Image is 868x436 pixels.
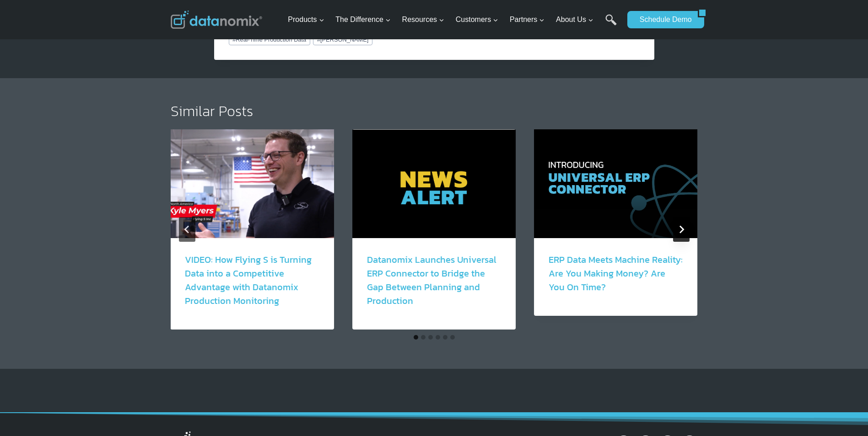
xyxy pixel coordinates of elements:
[170,129,334,330] div: 1 of 6
[284,5,623,35] nav: Primary Navigation
[352,129,516,330] div: 2 of 6
[170,129,334,238] img: VIDEO: How Flying S is Turning Data into a Competitive Advantage with Datanomix Production Monito...
[288,14,324,26] span: Products
[605,14,617,35] a: Search
[402,14,444,26] span: Resources
[179,217,195,242] button: Go to last slide
[185,253,312,308] a: VIDEO: How Flying S is Turning Data into a Competitive Advantage with Datanomix Production Monito...
[232,36,236,43] span: #
[313,34,372,45] a: #[PERSON_NAME]
[627,11,698,28] a: Schedule Demo
[171,104,698,118] h2: Similar Posts
[414,335,418,340] button: Go to slide 1
[428,335,433,340] button: Go to slide 3
[171,11,262,29] img: Datanomix
[367,253,496,308] a: Datanomix Launches Universal ERP Connector to Bridge the Gap Between Planning and Production
[171,334,698,341] ul: Select a slide to show
[443,335,447,340] button: Go to slide 5
[549,253,683,294] a: ERP Data Meets Machine Reality: Are You Making Money? Are You On Time?
[421,335,426,340] button: Go to slide 2
[335,14,391,26] span: The Difference
[510,14,545,26] span: Partners
[534,129,697,238] img: How the Datanomix Universal ERP Connector Transforms Job Performance & ERP Insights
[450,335,455,340] button: Go to slide 6
[352,129,516,238] img: Datanomix News Alert
[673,217,690,242] button: Next
[556,14,593,26] span: About Us
[317,36,320,43] span: #
[456,14,498,26] span: Customers
[436,335,440,340] button: Go to slide 4
[229,34,310,45] a: #Real-Time Production Data
[534,129,697,330] div: 3 of 6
